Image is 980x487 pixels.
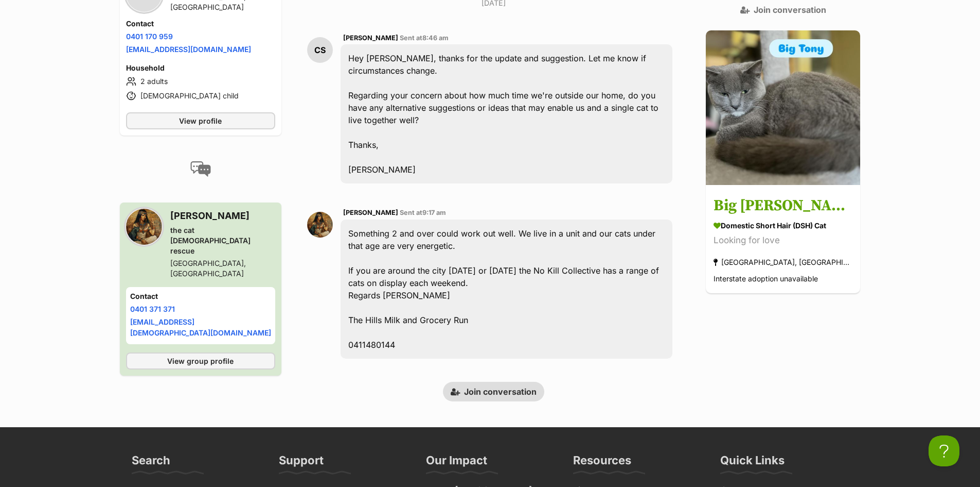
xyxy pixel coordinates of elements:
[126,90,275,102] li: [DEMOGRAPHIC_DATA] child
[170,225,275,256] div: the cat [DEMOGRAPHIC_DATA] rescue
[132,453,170,474] h3: Search
[170,209,275,223] h3: [PERSON_NAME]
[307,212,333,238] img: Nigel profile pic
[307,37,333,63] div: CS
[190,161,211,177] img: conversation-icon-4a6f8262b818ee0b60e3300018af0b2d0b884aa5de6e9bcb8d3d4eeb1a70a7c4.svg
[714,194,852,217] h3: Big [PERSON_NAME]
[170,258,275,279] div: [GEOGRAPHIC_DATA], [GEOGRAPHIC_DATA]
[126,112,275,129] a: View profile
[706,187,860,293] a: Big [PERSON_NAME] Domestic Short Hair (DSH) Cat Looking for love [GEOGRAPHIC_DATA], [GEOGRAPHIC_D...
[740,5,826,14] a: Join conversation
[130,305,175,313] a: 0401 371 371
[126,352,275,370] a: View group profile
[179,115,222,126] span: View profile
[126,63,275,73] h4: Household
[400,209,446,216] span: Sent at
[130,291,271,301] h4: Contact
[720,453,785,474] h3: Quick Links
[929,435,959,466] iframe: Help Scout Beacon - Open
[714,255,852,269] div: [GEOGRAPHIC_DATA], [GEOGRAPHIC_DATA]
[714,220,852,231] div: Domestic Short Hair (DSH) Cat
[341,220,673,359] div: Something 2 and over could work out well. We live in a unit and our cats under that age are very ...
[426,453,487,474] h3: Our Impact
[341,44,673,183] div: Hey [PERSON_NAME], thanks for the update and suggestion. Let me know if circumstances change. Reg...
[167,356,234,366] span: View group profile
[443,382,544,401] a: Join conversation
[279,453,324,474] h3: Support
[126,45,251,54] a: [EMAIL_ADDRESS][DOMAIN_NAME]
[400,34,449,42] span: Sent at
[126,32,173,41] a: 0401 170 959
[130,317,271,337] a: [EMAIL_ADDRESS][DEMOGRAPHIC_DATA][DOMAIN_NAME]
[714,233,852,247] div: Looking for love
[714,274,818,283] span: Interstate adoption unavailable
[422,34,449,42] span: 8:46 am
[343,34,398,42] span: [PERSON_NAME]
[126,19,275,29] h4: Contact
[573,453,631,474] h3: Resources
[706,30,860,184] img: Big Tony
[422,209,446,216] span: 9:17 am
[343,209,398,216] span: [PERSON_NAME]
[126,75,275,88] li: 2 adults
[126,209,162,245] img: the cat lady rescue profile pic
